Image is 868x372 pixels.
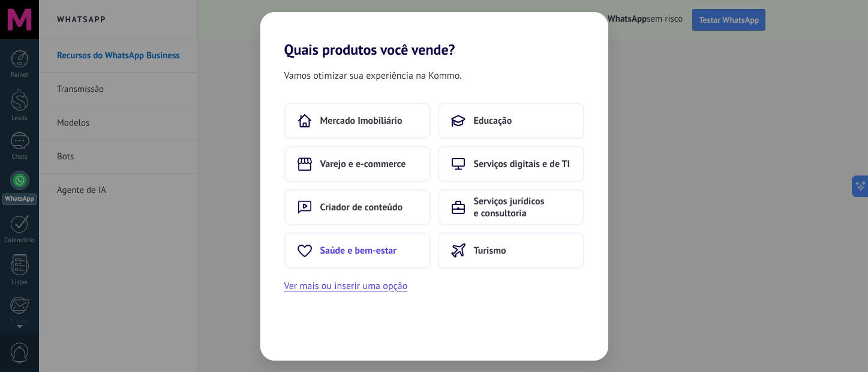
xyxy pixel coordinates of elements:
span: Serviços jurídicos e consultoria [474,195,571,219]
button: Serviços digitais e de TI [438,146,584,182]
span: Turismo [474,245,506,257]
button: Saúde e bem-estar [284,233,431,269]
span: Mercado Imobiliário [320,115,403,127]
button: Serviços jurídicos e consultoria [438,189,584,225]
span: Criador de conteúdo [320,201,403,213]
span: Saúde e bem-estar [320,245,397,257]
span: Educação [474,115,512,127]
span: Serviços digitais e de TI [474,158,570,170]
span: Varejo e e-commerce [320,158,406,170]
h2: Quais produtos você vende? [260,12,608,58]
button: Educação [438,103,584,139]
span: Vamos otimizar sua experiência na Kommo. [284,68,462,84]
button: Turismo [438,233,584,269]
button: Mercado Imobiliário [284,103,431,139]
button: Varejo e e-commerce [284,146,431,182]
button: Ver mais ou inserir uma opção [284,278,408,294]
button: Criador de conteúdo [284,189,431,225]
